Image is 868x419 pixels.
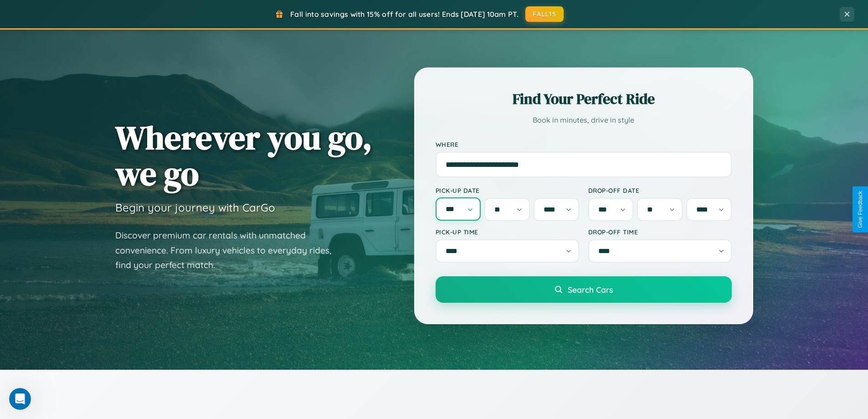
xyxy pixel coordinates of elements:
[115,201,275,214] h3: Begin your journey with CarGo
[436,228,579,236] label: Pick-up Time
[436,276,732,303] button: Search Cars
[525,6,564,22] button: FALL15
[857,191,863,228] div: Give Feedback
[115,228,343,273] p: Discover premium car rentals with unmatched convenience. From luxury vehicles to everyday rides, ...
[9,388,31,410] iframe: Intercom live chat
[588,228,732,236] label: Drop-off Time
[436,114,732,127] p: Book in minutes, drive in style
[436,186,579,194] label: Pick-up Date
[588,186,732,194] label: Drop-off Date
[568,285,613,295] span: Search Cars
[290,10,519,19] span: Fall into savings with 15% off for all users! Ends [DATE] 10am PT.
[436,89,732,109] h2: Find Your Perfect Ride
[115,119,372,191] h1: Wherever you go, we go
[436,140,732,148] label: Where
